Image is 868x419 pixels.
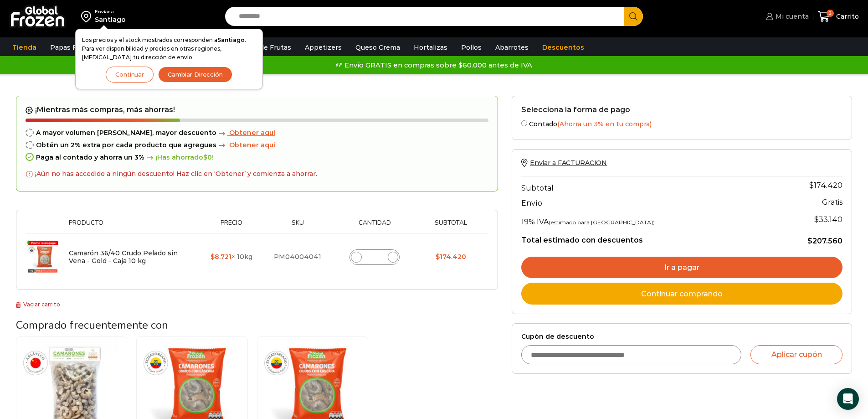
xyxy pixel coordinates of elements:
[216,141,275,149] a: Obtener aqui
[750,345,842,364] button: Aplicar cupón
[234,39,296,56] a: Pulpa de Frutas
[549,219,655,226] small: (estimado para [GEOGRAPHIC_DATA])
[834,12,859,21] span: Carrito
[217,36,245,43] strong: Santiago
[764,7,808,26] a: Mi cuenta
[64,219,199,233] th: Producto
[521,105,842,114] h2: Selecciona la forma de pago
[106,67,154,83] button: Continuar
[809,181,814,190] span: $
[16,318,168,332] span: Comprado frecuentemente con
[95,15,126,24] div: Santiago
[521,120,527,126] input: Contado(Ahorra un 3% en tu compra)
[409,39,452,56] a: Hortalizas
[807,237,812,245] span: $
[822,198,842,207] strong: Gratis
[69,249,178,265] a: Camarón 36/40 Crudo Pelado sin Vena - Gold - Caja 10 kg
[203,153,207,161] span: $
[8,39,41,56] a: Tienda
[81,9,95,24] img: address-field-icon.svg
[203,153,212,161] bdi: 0
[46,39,96,56] a: Papas Fritas
[773,12,809,21] span: Mi cuenta
[211,253,231,261] bdi: 8.721
[26,166,318,182] div: ¡Aún no has accedido a ningún descuento! Haz clic en ‘Obtener’ y comienza a ahorrar.
[82,36,256,62] p: Los precios y el stock mostrados corresponden a . Para ver disponibilidad y precios en otras regi...
[521,333,842,341] label: Cupón de descuento
[521,119,842,128] label: Contado
[229,129,275,137] span: Obtener aqui
[26,141,488,149] div: Obtén un 2% extra por cada producto que agregues
[809,181,842,190] bdi: 174.420
[199,233,264,281] td: × 10kg
[199,219,264,233] th: Precio
[457,39,486,56] a: Pollos
[216,129,275,137] a: Obtener aqui
[624,7,643,26] button: Search button
[211,253,215,261] span: $
[158,67,232,83] button: Cambiar Dirección
[144,154,214,161] span: ¡Has ahorrado !
[521,228,769,246] th: Total estimado con descuentos
[521,176,769,195] th: Subtotal
[436,253,440,261] span: $
[521,283,842,305] a: Continuar comprando
[418,219,484,233] th: Subtotal
[368,251,381,264] input: Product quantity
[26,105,488,114] h2: ¡Mientras más compras, más ahorras!
[16,301,60,308] a: Vaciar carrito
[538,39,589,56] a: Descuentos
[351,39,405,56] a: Queso Crema
[521,257,842,279] a: Ir a pagar
[331,219,418,233] th: Cantidad
[95,9,126,15] div: Enviar a
[827,10,834,17] span: 2
[26,154,488,161] div: Paga al contado y ahorra un 3%
[557,120,652,128] span: (Ahorra un 3% en tu compra)
[807,237,842,245] bdi: 207.560
[229,141,275,149] span: Obtener aqui
[264,219,332,233] th: Sku
[491,39,533,56] a: Abarrotes
[521,195,769,211] th: Envío
[818,6,859,27] a: 2 Carrito
[264,233,332,281] td: PM04004041
[300,39,346,56] a: Appetizers
[521,210,769,228] th: 19% IVA
[521,159,607,167] a: Enviar a FACTURACION
[26,129,488,137] div: A mayor volumen [PERSON_NAME], mayor descuento
[814,215,842,224] span: 33.140
[436,253,466,261] bdi: 174.420
[814,215,819,224] span: $
[530,159,607,167] span: Enviar a FACTURACION
[837,388,859,410] div: Open Intercom Messenger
